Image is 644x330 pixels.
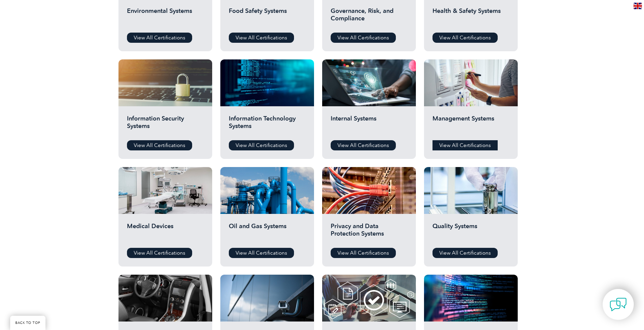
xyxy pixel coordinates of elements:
h2: Governance, Risk, and Compliance [331,7,407,27]
h2: Medical Devices [127,222,204,243]
a: View All Certifications [229,140,294,150]
a: View All Certifications [127,248,192,258]
a: View All Certifications [331,140,396,150]
img: contact-chat.png [610,296,627,313]
h2: Quality Systems [433,222,509,243]
a: View All Certifications [127,140,192,150]
h2: Food Safety Systems [229,7,306,27]
a: View All Certifications [433,140,498,150]
a: View All Certifications [229,248,294,258]
a: View All Certifications [433,33,498,43]
a: View All Certifications [433,248,498,258]
h2: Management Systems [433,115,509,135]
a: View All Certifications [331,33,396,43]
a: View All Certifications [127,33,192,43]
h2: Oil and Gas Systems [229,222,306,243]
img: en [633,3,642,9]
h2: Information Security Systems [127,115,204,135]
a: View All Certifications [331,248,396,258]
h2: Information Technology Systems [229,115,306,135]
h2: Privacy and Data Protection Systems [331,222,407,243]
a: View All Certifications [229,33,294,43]
h2: Internal Systems [331,115,407,135]
h2: Health & Safety Systems [433,7,509,27]
h2: Environmental Systems [127,7,204,27]
a: BACK TO TOP [10,316,45,330]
